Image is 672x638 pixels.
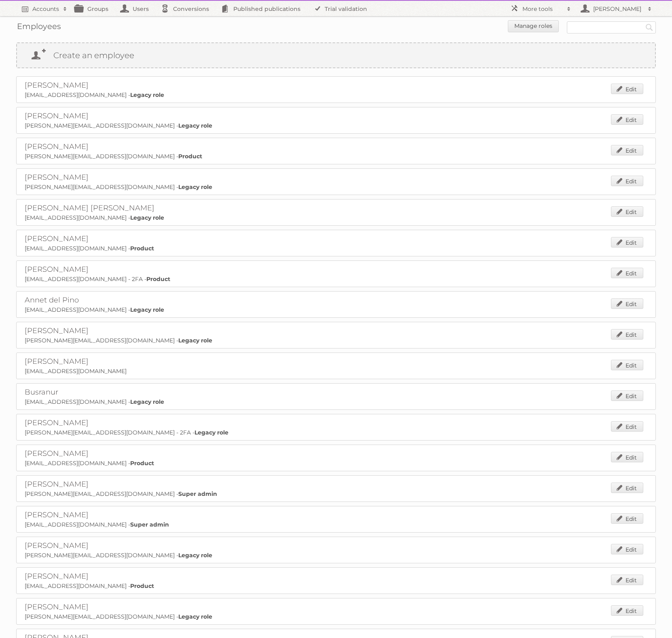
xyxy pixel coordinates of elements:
p: [PERSON_NAME][EMAIL_ADDRESS][DOMAIN_NAME] - [25,552,647,559]
p: [PERSON_NAME][EMAIL_ADDRESS][DOMAIN_NAME] - [25,183,647,191]
a: Edit [611,298,643,309]
p: [EMAIL_ADDRESS][DOMAIN_NAME] - [25,521,647,528]
a: [PERSON_NAME] [25,572,89,581]
strong: Legacy role [130,306,164,313]
strong: Product [178,153,202,160]
a: [PERSON_NAME] [575,1,656,16]
a: Create an employee [17,43,655,67]
p: [EMAIL_ADDRESS][DOMAIN_NAME] - [25,91,647,99]
p: [PERSON_NAME][EMAIL_ADDRESS][DOMAIN_NAME] - [25,490,647,497]
strong: Legacy role [130,214,164,221]
strong: Legacy role [130,398,164,405]
h2: More tools [522,5,563,13]
p: [EMAIL_ADDRESS][DOMAIN_NAME] - [25,460,647,467]
p: [EMAIL_ADDRESS][DOMAIN_NAME] - [25,214,647,221]
p: [EMAIL_ADDRESS][DOMAIN_NAME] - [25,398,647,405]
p: [EMAIL_ADDRESS][DOMAIN_NAME] - [25,582,647,590]
a: [PERSON_NAME] [25,357,89,366]
a: Users [116,1,157,16]
a: [PERSON_NAME] [25,173,89,182]
a: Accounts [16,1,71,16]
a: Busranur [25,388,58,397]
a: Groups [71,1,116,16]
p: [EMAIL_ADDRESS][DOMAIN_NAME] - [25,245,647,252]
strong: Super admin [178,490,217,497]
a: Edit [611,176,643,186]
a: Trial validation [309,1,375,16]
p: [EMAIL_ADDRESS][DOMAIN_NAME] [25,367,647,375]
a: Edit [611,114,643,125]
a: Edit [611,329,643,340]
a: [PERSON_NAME] [25,480,89,489]
a: Edit [611,483,643,493]
a: Published publications [217,1,309,16]
a: Edit [611,544,643,554]
p: [PERSON_NAME][EMAIL_ADDRESS][DOMAIN_NAME] - [25,153,647,160]
a: Edit [611,605,643,616]
a: [PERSON_NAME] [25,326,89,335]
a: [PERSON_NAME] [25,265,89,274]
a: Edit [611,206,643,217]
a: Edit [611,145,643,155]
strong: Legacy role [130,91,164,99]
strong: Product [146,275,170,283]
a: [PERSON_NAME] [25,541,89,550]
a: [PERSON_NAME] [25,602,89,611]
strong: Legacy role [178,122,212,129]
strong: Product [130,460,154,467]
a: Edit [611,237,643,248]
a: Conversions [157,1,217,16]
strong: Legacy role [178,552,212,559]
a: [PERSON_NAME] [25,449,89,458]
p: [PERSON_NAME][EMAIL_ADDRESS][DOMAIN_NAME] - [25,613,647,620]
p: [PERSON_NAME][EMAIL_ADDRESS][DOMAIN_NAME] - [25,337,647,344]
a: [PERSON_NAME] [25,142,89,151]
input: Search [643,21,655,34]
a: Edit [611,452,643,462]
h2: Accounts [32,5,59,13]
p: [PERSON_NAME][EMAIL_ADDRESS][DOMAIN_NAME] - [25,122,647,129]
strong: Legacy role [178,613,212,620]
a: More tools [506,1,575,16]
a: [PERSON_NAME] [PERSON_NAME] [25,204,154,212]
a: Manage roles [508,20,559,32]
a: [PERSON_NAME] [25,234,89,243]
a: Edit [611,268,643,278]
a: Edit [611,513,643,524]
p: [EMAIL_ADDRESS][DOMAIN_NAME] - 2FA - [25,275,647,283]
a: Edit [611,421,643,432]
p: [PERSON_NAME][EMAIL_ADDRESS][DOMAIN_NAME] - 2FA - [25,429,647,436]
strong: Legacy role [178,183,212,191]
a: [PERSON_NAME] [25,81,89,90]
strong: Product [130,582,154,590]
a: Edit [611,84,643,94]
strong: Product [130,245,154,252]
strong: Legacy role [178,337,212,344]
strong: Legacy role [194,429,228,436]
a: Edit [611,360,643,370]
strong: Super admin [130,521,169,528]
a: Annet del Pino [25,296,79,304]
a: [PERSON_NAME] [25,510,89,519]
a: Edit [611,575,643,585]
a: [PERSON_NAME] [25,111,89,120]
a: Edit [611,390,643,401]
a: [PERSON_NAME] [25,418,89,427]
p: [EMAIL_ADDRESS][DOMAIN_NAME] - [25,306,647,313]
h2: [PERSON_NAME] [591,5,644,13]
